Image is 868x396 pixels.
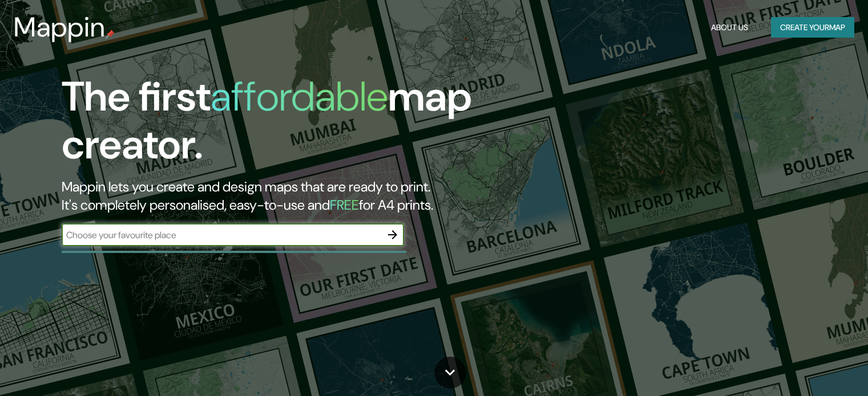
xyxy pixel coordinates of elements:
img: mappin-pin [106,30,115,39]
input: Choose your favourite place [62,228,381,242]
button: About Us [706,17,753,38]
h2: Mappin lets you create and design maps that are ready to print. It's completely personalised, eas... [62,178,496,214]
h1: affordable [211,70,388,123]
button: Create yourmap [771,17,854,38]
h5: FREE [330,196,359,214]
h3: Mappin [14,11,106,43]
h1: The first map creator. [62,73,496,178]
